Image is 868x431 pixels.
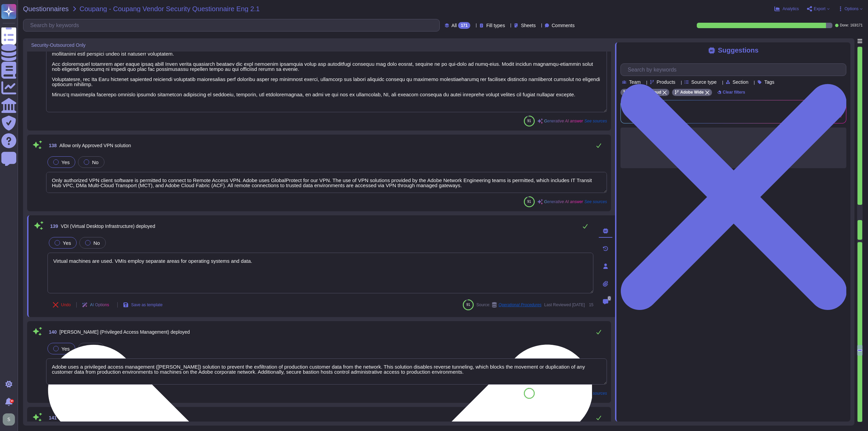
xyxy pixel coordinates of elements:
span: Security-Outsourced Only [31,43,85,47]
span: VDI (Virtual Desktop Infrastructure) deployed [61,223,155,229]
input: Search by keywords [27,19,439,31]
span: Coupang - Coupang Vendor Security Questionnaire Eng 2.1 [80,5,260,12]
span: Comments [552,23,575,28]
textarea: Only authorized VPN client software is permitted to connect to Remote Access VPN. Adobe uses Glob... [46,172,607,193]
input: Search by keywords [624,64,846,76]
textarea: Lorem ipsumdolor si ametcons-adip elitseddoeius temporincidi utlab, etdolorem AL-ENIM adm VENI, q... [46,40,607,112]
span: Yes [63,240,71,246]
button: Analytics [774,6,799,12]
span: Analytics [783,7,799,11]
span: 91 [527,200,531,203]
span: Done: [840,24,849,27]
span: Allow only Approved VPN solution [59,143,131,148]
span: Sheets [521,23,536,28]
div: 9+ [10,399,14,403]
span: 139 [47,224,58,229]
span: 141 [46,415,57,420]
span: Generative AI answer [544,200,583,204]
span: 140 [46,330,57,334]
span: All [452,23,457,28]
span: 91 [527,119,531,123]
button: user [1,412,20,427]
textarea: Virtual machines are used. VMIs employ separate areas for operating systems and data. [47,253,593,293]
span: Fill types [486,23,505,28]
span: 96 [527,391,531,395]
img: user [3,413,15,426]
span: Yes [61,159,70,165]
span: Questionnaires [23,5,69,12]
textarea: Adobe uses a privileged access management ([PERSON_NAME]) solution to prevent the exfiltration of... [46,358,607,385]
span: See sources [585,200,607,204]
span: Export [814,7,826,11]
span: 0 [608,296,611,301]
span: 91 [466,303,470,307]
span: 138 [46,143,57,148]
span: 163 / 171 [850,24,863,27]
span: Generative AI answer [544,119,583,123]
span: No [92,159,98,165]
span: Options [845,7,859,11]
span: No [93,240,100,246]
span: See sources [585,119,607,123]
span: See sources [585,391,607,395]
div: 171 [458,22,470,29]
